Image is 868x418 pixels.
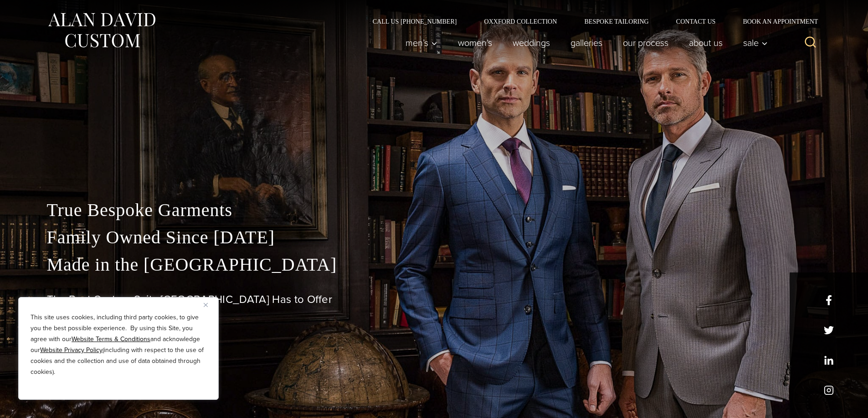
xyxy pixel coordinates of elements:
button: View Search Form [800,32,822,54]
nav: Secondary Navigation [359,18,822,25]
a: Women’s [447,34,502,52]
a: weddings [502,34,560,52]
a: Call Us [PHONE_NUMBER] [359,18,471,25]
a: About Us [678,34,733,52]
a: Bespoke Tailoring [570,18,662,25]
span: Men’s [406,38,437,47]
p: This site uses cookies, including third party cookies, to give you the best possible experience. ... [31,312,206,378]
img: Close [204,303,208,307]
a: Our Process [612,34,678,52]
nav: Primary Navigation [395,34,772,52]
button: Close [204,299,215,310]
a: Contact Us [663,18,729,25]
img: Alan David Custom [47,10,156,50]
a: Oxxford Collection [470,18,570,25]
a: Website Terms & Conditions [72,334,150,344]
a: Galleries [560,34,612,52]
p: True Bespoke Garments Family Owned Since [DATE] Made in the [GEOGRAPHIC_DATA] [47,196,822,278]
span: Sale [743,38,768,47]
h1: The Best Custom Suits [GEOGRAPHIC_DATA] Has to Offer [47,293,822,306]
a: Website Privacy Policy [40,345,103,355]
a: Book an Appointment [729,18,821,25]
